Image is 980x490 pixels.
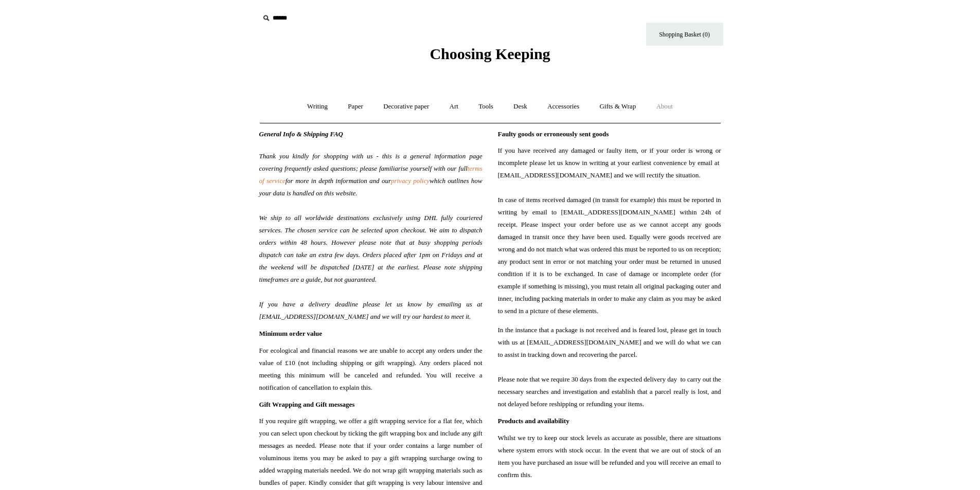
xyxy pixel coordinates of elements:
span: Gift Wrapping and Gift messages [259,401,355,408]
span: General Info & Shipping FAQ [259,130,344,138]
span: Products and availability [498,417,569,425]
a: Decorative paper [374,93,438,120]
a: About [647,93,682,120]
span: If you have received any damaged or faulty item, or if your order is wrong or incomplete please l... [498,144,721,317]
a: Writing [298,93,337,120]
span: Minimum order value [259,330,323,337]
a: Gifts & Wrap [590,93,645,120]
a: Shopping Basket (0) [646,23,723,46]
a: Tools [469,93,503,120]
a: Art [440,93,468,120]
a: Desk [504,93,537,120]
span: Thank you kindly for shopping with us - this is a general information page covering frequently as... [259,152,483,172]
a: Choosing Keeping [430,53,550,61]
span: for more in depth information and our [286,177,391,185]
a: Paper [338,93,372,120]
span: which outlines how your data is handled on this website. We ship to all worldwide destinations ex... [259,177,483,320]
span: In the instance that a package is not received and is feared lost, please get in touch with us at... [498,324,721,410]
span: Choosing Keeping [430,45,550,62]
a: privacy policy [391,177,430,185]
span: For ecological and financial reasons we are unable to accept any orders under the value of £10 (n... [259,344,483,394]
a: Accessories [538,93,589,120]
span: Faulty goods or erroneously sent goods [498,130,609,138]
